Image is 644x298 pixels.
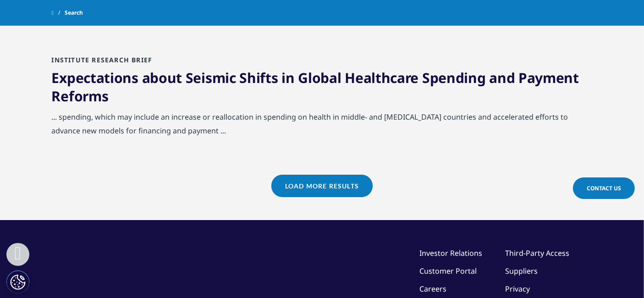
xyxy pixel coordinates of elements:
button: Cookies Settings [6,270,29,293]
a: Customer Portal [420,266,477,276]
a: Contact Us [573,177,635,199]
span: Search [65,5,83,21]
a: Expectations about Seismic Shifts in Global Healthcare Spending and Payment Reforms [52,68,579,105]
a: Privacy [506,284,530,294]
span: Contact Us [587,184,621,192]
div: ... spending, which may include an increase or reallocation in spending on health in middle- and ... [52,110,593,142]
a: Suppliers [506,266,538,276]
a: Third-Party Access [506,248,570,258]
a: Careers [420,284,447,294]
a: Investor Relations [420,248,483,258]
span: Institute Research Brief [52,55,153,64]
a: Load More Results [271,175,373,197]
